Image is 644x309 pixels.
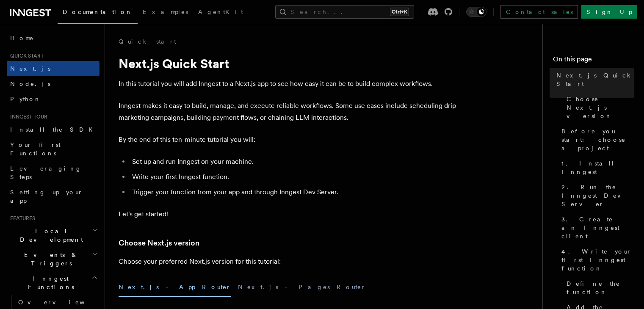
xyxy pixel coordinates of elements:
span: Leveraging Steps [10,165,82,180]
p: In this tutorial you will add Inngest to a Next.js app to see how easy it can be to build complex... [119,78,457,90]
span: 3. Create an Inngest client [561,215,634,240]
button: Inngest Functions [7,271,100,295]
span: 2. Run the Inngest Dev Server [561,183,634,208]
span: Local Development [7,227,92,244]
a: Home [7,30,100,46]
a: Leveraging Steps [7,161,100,185]
span: Next.js Quick Start [556,71,634,88]
span: AgentKit [198,8,243,15]
span: Inngest tour [7,113,47,120]
p: Inngest makes it easy to build, manage, and execute reliable workflows. Some use cases include sc... [119,100,457,124]
a: Node.js [7,76,100,91]
span: Overview [18,299,105,306]
a: Choose Next.js version [119,237,199,249]
span: Before you start: choose a project [561,127,634,152]
a: Contact sales [500,5,578,19]
a: Examples [138,3,193,23]
span: Inngest Functions [7,274,91,291]
span: Your first Functions [10,141,61,157]
span: Examples [143,8,188,15]
span: Python [10,96,41,102]
h4: On this page [553,54,634,68]
span: Define the function [567,279,634,296]
a: 3. Create an Inngest client [558,212,634,244]
kbd: Ctrl+K [390,8,409,16]
span: 1. Install Inngest [561,159,634,176]
a: Python [7,91,100,107]
button: Next.js - App Router [119,278,231,297]
span: Home [10,34,34,42]
h1: Next.js Quick Start [119,56,457,71]
button: Search...Ctrl+K [275,5,414,19]
span: 4. Write your first Inngest function [561,247,634,273]
span: Choose Next.js version [567,95,634,120]
a: Choose Next.js version [563,91,634,124]
a: Quick start [119,37,176,46]
li: Set up and run Inngest on your machine. [130,156,457,168]
p: Choose your preferred Next.js version for this tutorial: [119,256,457,268]
span: Quick start [7,52,44,59]
a: Next.js Quick Start [553,68,634,91]
a: Sign Up [581,5,637,19]
a: 2. Run the Inngest Dev Server [558,179,634,212]
span: Install the SDK [10,126,98,133]
button: Events & Triggers [7,247,100,271]
span: Features [7,215,35,222]
a: Before you start: choose a project [558,124,634,156]
span: Next.js [10,65,50,72]
button: Next.js - Pages Router [238,278,366,297]
a: Next.js [7,61,100,76]
a: Documentation [58,3,138,24]
a: 4. Write your first Inngest function [558,244,634,276]
a: Setting up your app [7,185,100,208]
span: Node.js [10,80,50,87]
a: Install the SDK [7,122,100,137]
a: AgentKit [193,3,248,23]
p: Let's get started! [119,208,457,220]
span: Events & Triggers [7,251,92,268]
a: Your first Functions [7,137,100,161]
li: Write your first Inngest function. [130,171,457,183]
button: Toggle dark mode [466,7,486,17]
span: Documentation [63,8,133,15]
a: 1. Install Inngest [558,156,634,179]
span: Setting up your app [10,189,83,204]
button: Local Development [7,223,100,247]
a: Define the function [563,276,634,300]
p: By the end of this ten-minute tutorial you will: [119,134,457,146]
li: Trigger your function from your app and through Inngest Dev Server. [130,186,457,198]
